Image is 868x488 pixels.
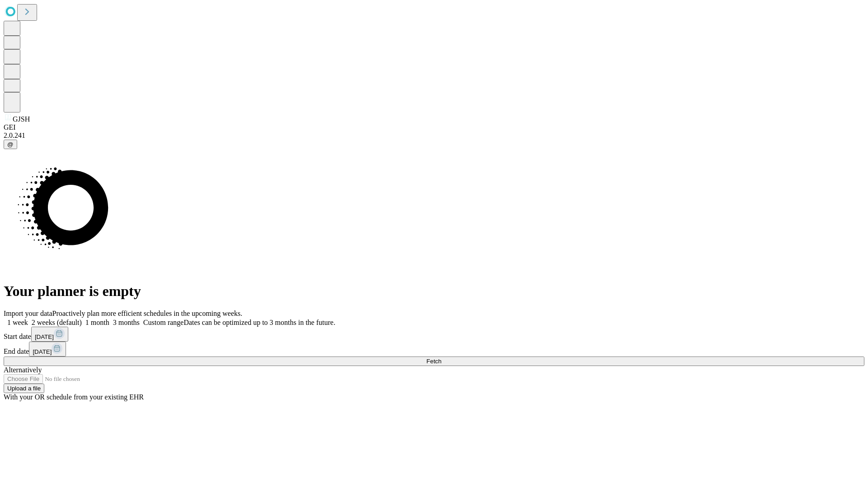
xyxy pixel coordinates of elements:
div: End date [4,342,864,357]
span: Alternatively [4,366,42,374]
div: Start date [4,327,864,342]
div: GEI [4,123,864,131]
span: Custom range [143,319,184,326]
span: @ [7,141,14,148]
span: 2 weeks (default) [32,319,82,326]
span: Import your data [4,310,52,317]
span: Proactively plan more efficient schedules in the upcoming weeks. [52,310,242,317]
button: [DATE] [29,342,66,357]
button: Upload a file [4,384,44,393]
span: [DATE] [33,348,52,355]
span: GJSH [13,115,30,123]
button: Fetch [4,357,864,366]
span: [DATE] [35,333,54,340]
div: 2.0.241 [4,131,864,140]
span: 3 months [113,319,140,326]
span: Dates can be optimized up to 3 months in the future. [184,319,335,326]
span: 1 week [7,319,28,326]
h1: Your planner is empty [4,283,864,300]
span: Fetch [426,358,441,365]
span: With your OR schedule from your existing EHR [4,393,144,401]
span: 1 month [85,319,109,326]
button: [DATE] [31,327,68,342]
button: @ [4,140,17,149]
